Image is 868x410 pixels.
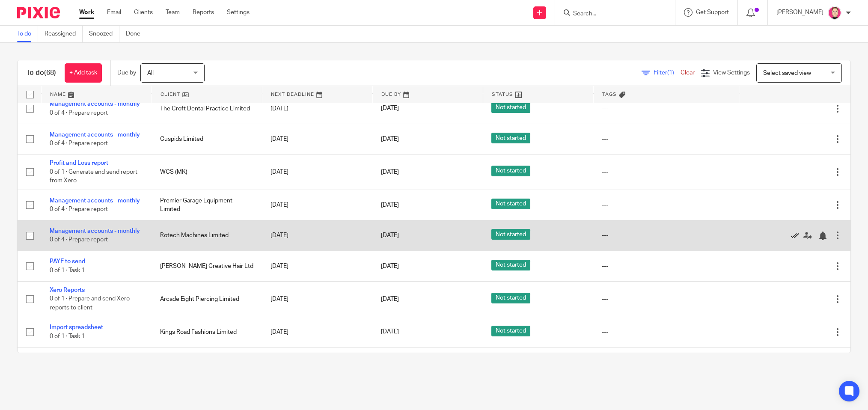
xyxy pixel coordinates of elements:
a: Clear [681,70,695,76]
span: Not started [491,166,530,176]
a: Reports [193,8,214,17]
a: Reassigned [45,26,83,42]
span: [DATE] [381,232,399,238]
a: Profit and Loss report [50,160,108,166]
span: 0 of 4 · Prepare report [50,140,108,146]
span: Not started [491,293,530,303]
span: All [147,70,154,76]
td: Arcade Eight Piercing Limited [152,282,262,317]
span: Not started [491,229,530,240]
a: Email [107,8,121,17]
span: (1) [667,70,674,76]
span: Select saved view [763,70,811,76]
td: [DATE] [262,124,372,154]
a: Snoozed [89,26,119,42]
span: 0 of 4 · Prepare report [50,237,108,243]
span: 0 of 1 · Prepare and send Xero reports to client [50,296,130,311]
a: Import spreadsheet [50,324,103,330]
a: To do [17,26,38,42]
span: [DATE] [381,106,399,112]
span: [DATE] [381,329,399,335]
span: Not started [491,102,530,113]
a: Xero Reports [50,287,85,293]
a: Mark as done [791,231,803,240]
div: --- [602,295,731,303]
td: [DATE] [262,154,372,190]
td: Premier Garage Equipment Limited [152,190,262,220]
a: PAYE to send [50,258,85,264]
span: 0 of 1 · Task 1 [50,333,85,339]
div: --- [602,262,731,270]
td: [DATE] [262,93,372,124]
span: (68) [44,69,56,76]
td: [DATE] [262,251,372,281]
td: WCS (MK) [152,154,262,190]
img: Bradley%20-%20Pink.png [828,6,841,20]
td: [DATE] [262,190,372,220]
a: + Add task [65,63,102,83]
td: [DATE] [262,317,372,347]
td: [DATE] [262,282,372,317]
td: The Croft Dental Practice Limited [152,93,262,124]
input: Search [572,10,649,18]
span: [DATE] [381,169,399,175]
span: Not started [491,133,530,143]
span: [DATE] [381,263,399,269]
span: 0 of 4 · Prepare report [50,110,108,116]
a: Done [126,26,147,42]
td: [DATE] [262,348,372,383]
a: Management accounts - monthly [50,101,140,107]
p: Due by [117,68,136,77]
span: [DATE] [381,296,399,302]
span: Tags [602,92,617,97]
td: [PERSON_NAME] Creative Hair Ltd [152,251,262,281]
a: Clients [134,8,153,17]
span: View Settings [713,70,750,76]
img: Pixie [17,7,60,18]
div: --- [602,104,731,113]
span: Not started [491,199,530,209]
a: Settings [227,8,250,17]
a: Management accounts - monthly [50,198,140,204]
td: Geodesa Limited [152,348,262,383]
span: 0 of 1 · Task 1 [50,267,85,273]
div: --- [602,135,731,143]
span: Not started [491,326,530,336]
td: Rotech Machines Limited [152,220,262,251]
a: Work [79,8,94,17]
a: Team [166,8,180,17]
span: Get Support [696,9,729,15]
span: Not started [491,260,530,270]
a: Management accounts - monthly [50,228,140,234]
h1: To do [26,68,56,77]
span: Filter [654,70,681,76]
span: [DATE] [381,136,399,142]
div: --- [602,231,731,240]
div: --- [602,168,731,176]
div: --- [602,328,731,336]
span: 0 of 4 · Prepare report [50,206,108,212]
span: [DATE] [381,202,399,208]
td: Kings Road Fashions Limited [152,317,262,347]
a: Management accounts - monthly [50,132,140,138]
p: [PERSON_NAME] [776,8,823,17]
span: 0 of 1 · Generate and send report from Xero [50,169,137,184]
td: [DATE] [262,220,372,251]
td: Cuspids Limited [152,124,262,154]
div: --- [602,201,731,209]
